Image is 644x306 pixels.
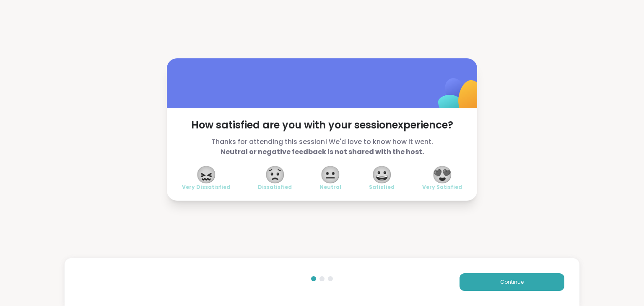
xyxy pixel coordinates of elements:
span: 😖 [196,167,217,182]
span: Neutral [319,184,341,191]
span: Thanks for attending this session! We'd love to know how it went. [182,137,462,157]
span: Satisfied [369,184,395,191]
span: How satisfied are you with your session experience? [182,118,462,132]
button: Continue [460,273,564,291]
img: ShareWell Logomark [418,56,502,140]
span: 😀 [371,167,392,182]
span: 😐 [320,167,341,182]
span: Continue [500,278,524,286]
span: Dissatisfied [258,184,292,191]
span: Very Dissatisfied [182,184,230,191]
b: Neutral or negative feedback is not shared with the host. [221,147,424,157]
span: 😟 [265,167,286,182]
span: Very Satisfied [422,184,462,191]
span: 😍 [432,167,453,182]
